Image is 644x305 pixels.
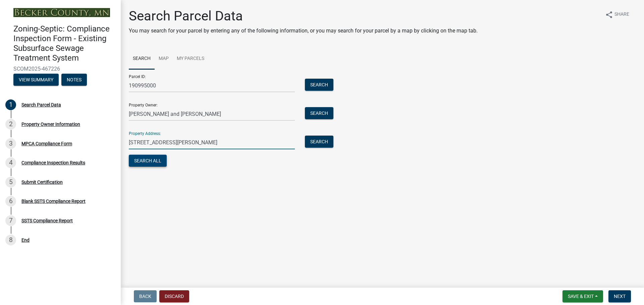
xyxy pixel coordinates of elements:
div: Compliance Inspection Results [21,160,85,165]
img: Becker County, Minnesota [13,8,110,17]
button: Search [305,79,333,91]
p: You may search for your parcel by entering any of the following information, or you may search fo... [129,27,478,35]
h1: Search Parcel Data [129,8,478,24]
i: share [605,11,613,19]
a: Search [129,48,155,70]
button: Save & Exit [562,290,603,302]
div: End [21,238,30,242]
div: 6 [5,196,16,207]
button: Discard [159,290,189,302]
div: Search Parcel Data [21,102,61,107]
button: View Summary [13,74,59,86]
span: Next [614,294,626,299]
button: Search [305,136,333,148]
button: Back [134,290,157,302]
button: Notes [61,74,87,86]
div: 7 [5,215,16,226]
span: Save & Exit [568,294,594,299]
div: SSTS Compliance Report [21,218,73,223]
button: shareShare [600,8,635,21]
button: Search All [129,155,167,167]
wm-modal-confirm: Notes [61,77,87,83]
div: Property Owner Information [21,122,80,127]
span: Share [614,11,629,19]
wm-modal-confirm: Summary [13,77,59,83]
div: Blank SSTS Compliance Report [21,199,86,204]
span: SCOM2025-467226 [13,66,107,72]
div: MPCA Compliance Form [21,141,72,146]
a: My Parcels [173,48,208,70]
button: Next [608,290,631,302]
div: 8 [5,235,16,245]
div: 5 [5,177,16,187]
button: Search [305,107,333,119]
div: 4 [5,157,16,168]
a: Map [155,48,173,70]
h4: Zoning-Septic: Compliance Inspection Form - Existing Subsurface Sewage Treatment System [13,24,115,63]
div: 2 [5,119,16,130]
div: 1 [5,99,16,110]
div: 3 [5,138,16,149]
div: Submit Certification [21,180,63,184]
span: Back [139,294,151,299]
